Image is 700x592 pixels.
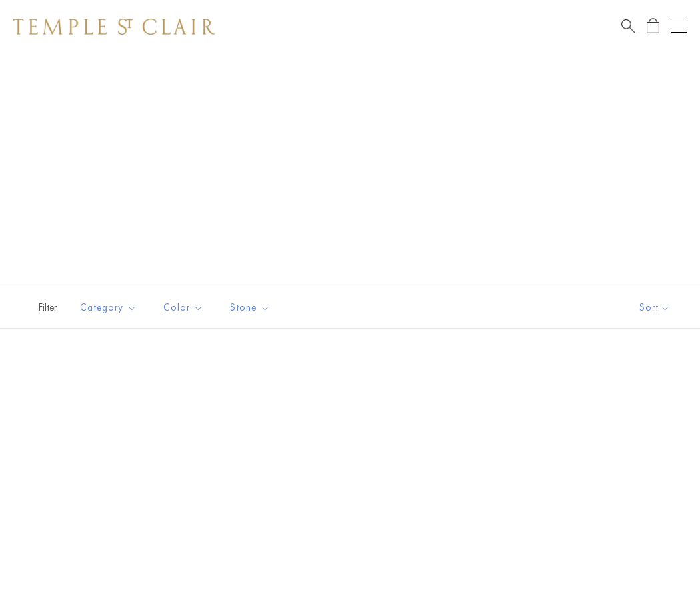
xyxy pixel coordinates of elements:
[153,293,213,323] button: Color
[647,18,659,35] a: Open Shopping Bag
[157,299,213,316] span: Color
[609,287,700,328] button: Show sort by
[621,18,635,35] a: Search
[70,293,147,323] button: Category
[671,19,687,35] button: Open navigation
[220,293,280,323] button: Stone
[223,299,280,316] span: Stone
[73,299,147,316] span: Category
[13,19,215,35] img: Temple St. Clair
